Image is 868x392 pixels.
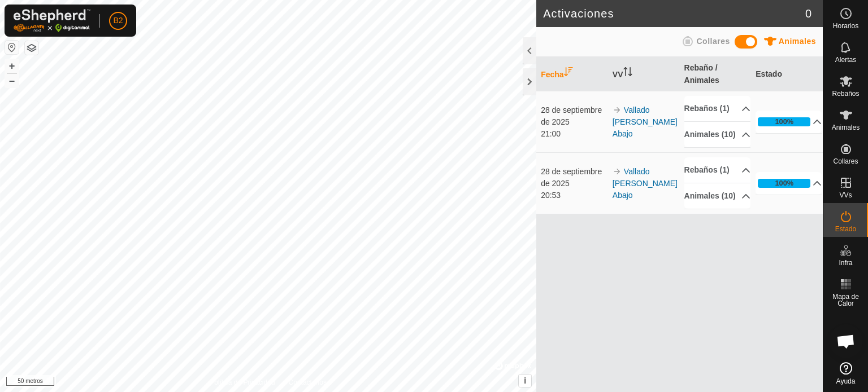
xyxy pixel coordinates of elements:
font: 21:00 [541,129,561,138]
font: VV [613,70,623,79]
p-accordion-header: 100% [756,172,822,195]
font: Rebaños (1) [684,165,730,174]
font: Mapa de Calor [832,293,859,307]
p-accordion-header: 100% [756,111,822,133]
button: Restablecer Mapa [5,41,19,54]
font: 20:53 [541,191,561,200]
img: flecha [613,167,622,176]
button: i [519,375,531,387]
font: Ayuda [836,377,856,385]
a: Contáctenos [289,377,327,387]
font: Collares [833,157,858,165]
font: – [9,74,15,86]
font: 100% [775,179,793,187]
font: Estado [835,225,856,233]
font: Infra [839,259,852,267]
font: Fecha [541,70,563,79]
font: Rebaño / Animales [684,63,719,85]
font: Estado [756,69,782,78]
button: Capas del Mapa [25,41,38,55]
font: Animales [832,124,860,131]
font: Contáctenos [289,378,327,386]
font: 28 de septiembre de 2025 [541,167,602,188]
font: Activaciones [543,7,614,20]
p-accordion-header: Animales (10) [684,122,750,147]
font: 28 de septiembre de 2025 [541,105,602,126]
a: Vallado [PERSON_NAME] Abajo [613,105,678,138]
font: Animales (10) [684,130,736,139]
font: Rebaños (1) [684,104,730,113]
p-accordion-header: Animales (10) [684,183,750,209]
font: i [524,376,526,385]
font: B2 [113,16,123,25]
font: 100% [775,117,793,126]
font: Animales [779,37,816,46]
font: 0 [805,7,811,20]
font: Animales (10) [684,191,736,200]
div: Chat abierto [829,324,863,358]
button: + [5,59,19,73]
font: Collares [696,37,730,46]
p-sorticon: Activar para ordenar [623,69,632,78]
font: Rebaños [832,90,859,98]
font: VVs [839,191,852,199]
div: 100% [758,179,810,188]
font: Alertas [835,56,856,64]
a: Ayuda [823,358,868,389]
a: Política de Privacidad [210,377,275,387]
p-accordion-header: Rebaños (1) [684,157,750,183]
img: Logotipo de Gallagher [14,9,90,32]
p-accordion-header: Rebaños (1) [684,96,750,121]
img: flecha [613,105,622,114]
font: Horarios [833,22,858,30]
button: – [5,74,19,87]
p-sorticon: Activar para ordenar [564,69,573,78]
font: + [9,60,15,72]
font: Política de Privacidad [210,378,275,386]
div: 100% [758,117,810,126]
a: Vallado [PERSON_NAME] Abajo [613,167,678,200]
